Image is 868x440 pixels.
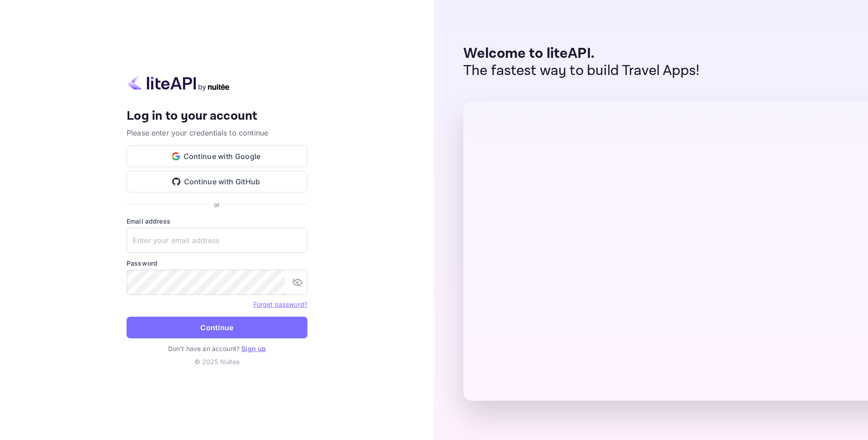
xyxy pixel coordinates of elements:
[127,228,307,253] input: Enter your email address
[127,74,231,91] img: liteapi
[214,200,220,209] p: or
[288,273,307,291] button: toggle password visibility
[127,258,307,268] label: Password
[127,216,307,226] label: Email address
[241,345,266,352] a: Sign up
[463,62,700,80] p: The fastest way to build Travel Apps!
[127,171,307,192] button: Continue with GitHub
[127,127,307,138] p: Please enter your credentials to continue
[127,344,307,353] p: Don't have an account?
[127,317,307,338] button: Continue
[254,300,307,308] a: Forget password?
[254,300,307,309] a: Forget password?
[127,145,307,167] button: Continue with Google
[127,108,307,124] h4: Log in to your account
[463,45,700,62] p: Welcome to liteAPI.
[127,357,307,366] p: © 2025 Nuitee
